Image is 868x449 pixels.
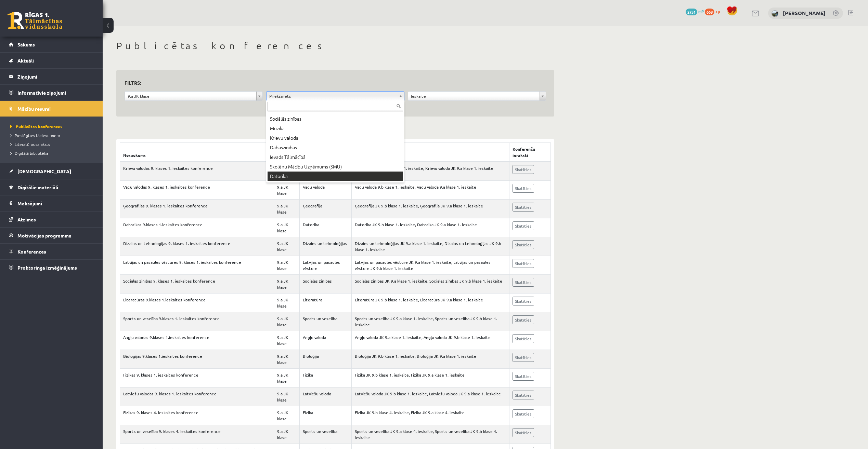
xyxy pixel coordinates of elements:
div: Datorika [268,172,403,181]
div: Dabaszinības [268,143,403,152]
div: Krievu valoda [268,133,403,143]
div: Sociālās zinības [268,114,403,124]
div: Skolēnu Mācību Uzņēmums (SMU) [268,162,403,172]
div: Mūzika [268,124,403,133]
div: Ievads Tālmācībā [268,152,403,162]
